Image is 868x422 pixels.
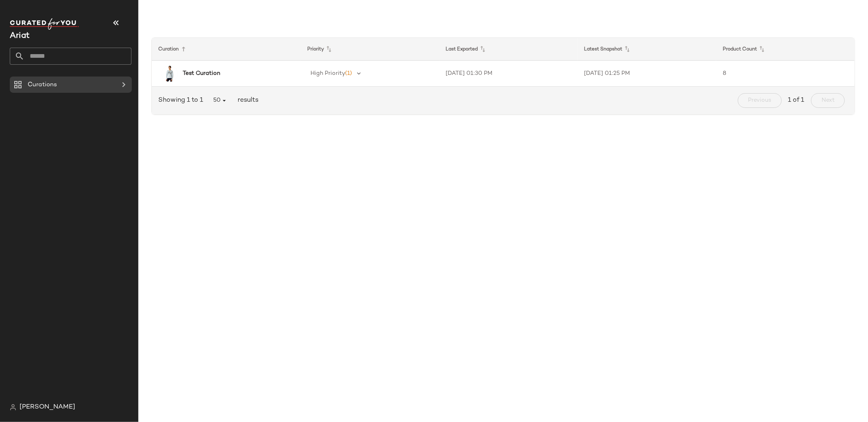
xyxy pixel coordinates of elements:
[28,80,57,90] span: Curations
[345,70,352,77] span: (1)
[152,38,301,61] th: Curation
[10,32,30,40] span: Current Company Name
[439,38,578,61] th: Last Exported
[310,70,345,77] span: High Priority
[213,97,228,104] span: 50
[234,96,258,105] span: results
[301,38,439,61] th: Priority
[206,93,234,108] button: 50
[578,61,716,87] td: [DATE] 01:25 PM
[10,404,16,411] img: svg%3e
[788,96,805,105] span: 1 of 1
[162,66,178,82] img: 10062566_front.jpg
[716,38,855,61] th: Product Count
[578,38,716,61] th: Latest Snapshot
[716,61,855,87] td: 8
[10,18,79,30] img: cfy_white_logo.C9jOOHJF.svg
[183,69,220,78] b: Test Curation
[20,402,75,412] span: [PERSON_NAME]
[439,61,578,87] td: [DATE] 01:30 PM
[158,96,206,105] span: Showing 1 to 1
